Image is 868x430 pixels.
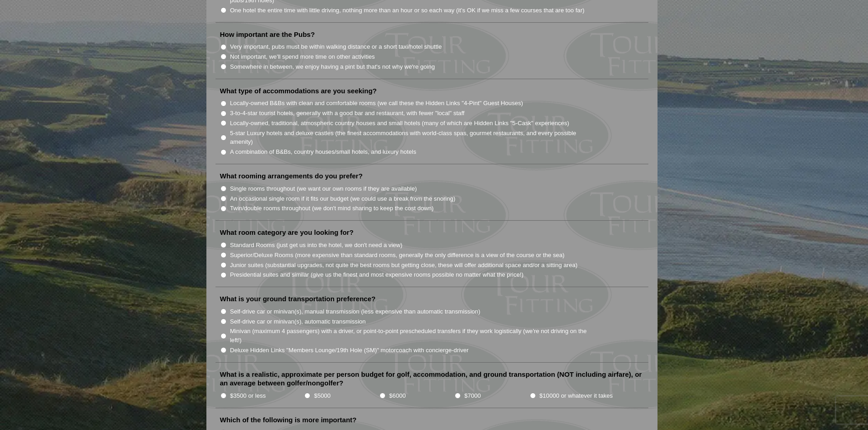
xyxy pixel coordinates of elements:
label: How important are the Pubs? [220,30,315,39]
label: Standard Rooms (just get us into the hotel, we don't need a view) [230,241,403,250]
label: 5-star Luxury hotels and deluxe castles (the finest accommodations with world-class spas, gourmet... [230,129,596,147]
label: A combination of B&Bs, country houses/small hotels, and luxury hotels [230,147,416,157]
label: $3500 or less [230,391,266,400]
label: Single rooms throughout (we want our own rooms if they are available) [230,184,417,193]
label: $10000 or whatever it takes [539,391,613,400]
label: 3-to-4-star tourist hotels, generally with a good bar and restaurant, with fewer "local" staff [230,109,465,118]
label: Locally-owned B&Bs with clean and comfortable rooms (we call these the Hidden Links "4-Pint" Gues... [230,99,523,108]
label: Superior/Deluxe Rooms (more expensive than standard rooms, generally the only difference is a vie... [230,251,565,260]
label: $6000 [389,391,406,400]
label: Somewhere in between, we enjoy having a pint but that's not why we're going [230,62,435,71]
label: One hotel the entire time with little driving, nothing more than an hour or so each way (it’s OK ... [230,6,585,15]
label: An occasional single room if it fits our budget (we could use a break from the snoring) [230,194,456,203]
label: Very important, pubs must be within walking distance or a short taxi/hotel shuttle [230,42,442,51]
label: What type of accommodations are you seeking? [220,86,377,96]
label: $7000 [464,391,481,400]
label: Minivan (maximum 4 passengers) with a driver, or point-to-point prescheduled transfers if they wo... [230,327,596,344]
label: Locally-owned, traditional, atmospheric country houses and small hotels (many of which are Hidden... [230,119,570,128]
label: Junior suites (substantial upgrades, not quite the best rooms but getting close, these will offer... [230,261,578,270]
label: What is your ground transportation preference? [220,294,376,304]
label: $5000 [314,391,330,400]
label: What room category are you looking for? [220,228,354,237]
label: Self-drive car or minivan(s), manual transmission (less expensive than automatic transmission) [230,307,480,316]
label: Not important, we'll spend more time on other activities [230,52,375,61]
label: What rooming arrangements do you prefer? [220,172,363,181]
label: Twin/double rooms throughout (we don't mind sharing to keep the cost down) [230,204,434,213]
label: What is a realistic, approximate per person budget for golf, accommodation, and ground transporta... [220,370,644,388]
label: Which of the following is more important? [220,415,357,425]
label: Presidential suites and similar (give us the finest and most expensive rooms possible no matter w... [230,270,524,279]
label: Deluxe Hidden Links "Members Lounge/19th Hole (SM)" motorcoach with concierge-driver [230,346,469,355]
label: Self-drive car or minivan(s), automatic transmission [230,317,366,326]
